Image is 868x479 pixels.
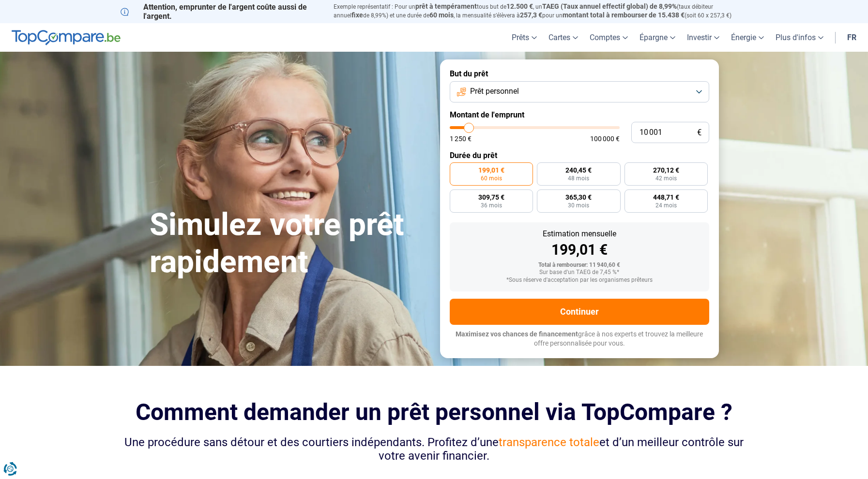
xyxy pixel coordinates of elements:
[470,86,519,97] span: Prêt personnel
[429,11,454,19] span: 60 mois
[415,2,477,10] span: prêt à tempérament
[450,110,709,119] label: Montant de l'emprunt
[12,30,121,45] img: TopCompare
[121,435,748,464] div: Une procédure sans détour et des courtiers indépendants. Profitez d’une et d’un meilleur contrôle...
[457,230,701,238] div: Estimation mensuelle
[121,2,322,21] p: Attention, emprunter de l'argent coûte aussi de l'argent.
[121,399,748,425] h2: Comment demander un prêt personnel via TopCompare ?
[565,167,592,174] span: 240,45 €
[456,330,578,338] span: Maximisez vos chances de financement
[770,23,829,52] a: Plus d'infos
[450,330,709,348] p: grâce à nos experts et trouvez la meilleure offre personnalisée pour vous.
[481,203,502,208] span: 36 mois
[841,23,862,52] a: fr
[565,194,592,201] span: 365,30 €
[481,175,502,181] span: 60 mois
[450,81,709,102] button: Prêt personnel
[563,11,685,19] span: montant total à rembourser de 15.438 €
[334,2,748,20] p: Exemple représentatif : Pour un tous but de , un (taux débiteur annuel de 8,99%) et une durée de ...
[450,135,472,142] span: 1 250 €
[653,167,679,174] span: 270,12 €
[499,435,599,449] span: transparence totale
[478,167,504,174] span: 199,01 €
[655,175,677,181] span: 42 mois
[457,269,701,276] div: Sur base d'un TAEG de 7,45 %*
[634,23,681,52] a: Épargne
[506,2,533,10] span: 12.500 €
[520,11,542,19] span: 257,3 €
[150,206,428,281] h1: Simulez votre prêt rapidement
[478,194,504,201] span: 309,75 €
[450,69,709,78] label: But du prêt
[568,175,589,181] span: 48 mois
[681,23,725,52] a: Investir
[568,203,589,208] span: 30 mois
[457,277,701,284] div: *Sous réserve d'acceptation par les organismes prêteurs
[655,203,677,208] span: 24 mois
[653,194,679,201] span: 448,71 €
[542,2,677,10] span: TAEG (Taux annuel effectif global) de 8,99%
[506,23,543,52] a: Prêts
[457,262,701,269] div: Total à rembourser: 11 940,60 €
[725,23,770,52] a: Énergie
[450,299,709,325] button: Continuer
[584,23,634,52] a: Comptes
[590,135,620,142] span: 100 000 €
[351,11,363,19] span: fixe
[457,243,701,257] div: 199,01 €
[697,129,701,137] span: €
[450,151,709,160] label: Durée du prêt
[543,23,584,52] a: Cartes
